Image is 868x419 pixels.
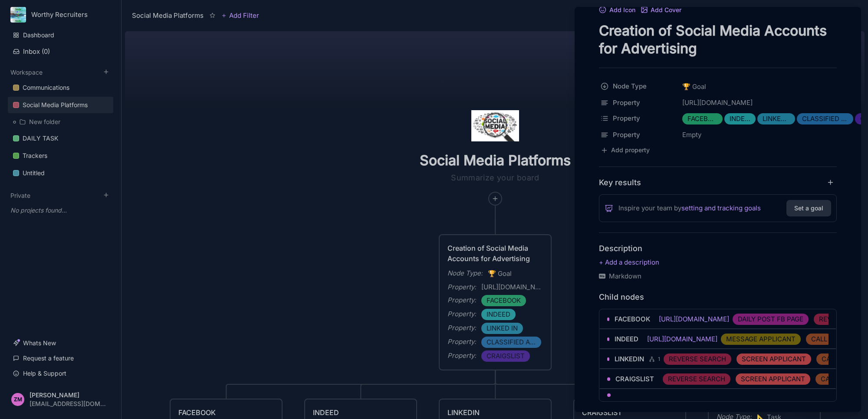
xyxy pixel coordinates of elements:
span: LINKED IN [763,114,790,124]
h4: Child nodes [599,292,644,302]
div: Node Type🏆Goal [599,79,837,95]
span: FACEBOOK [687,114,717,124]
button: Property [596,127,680,143]
div: [URL][DOMAIN_NAME] [647,334,717,344]
span: Property [613,113,670,124]
textarea: node title [599,22,837,57]
button: Add Icon [599,7,635,14]
span: SCREEN APPLICANT [742,354,806,364]
button: add key result [827,178,837,187]
span: REVERSE SEARCH [668,374,725,384]
button: Add property [599,144,651,156]
button: Node Type [596,79,680,94]
button: Add Cover [641,7,682,14]
span: Goal [682,82,706,92]
span: FACEBOOK [615,314,650,324]
span: CLASSIFIED ADS [802,114,848,124]
span: CALL [821,374,837,384]
button: Property [596,95,680,111]
button: Set a goal [786,200,831,216]
div: Markdown [599,271,837,282]
i: 🏆 [682,82,692,91]
span: MESSAGE APPLICANT [726,334,796,344]
span: DAILY POST FB PAGE [738,314,803,324]
a: INDEED[URL][DOMAIN_NAME]MESSAGE APPLICANTCALL [615,334,829,345]
span: Node Type [613,81,670,92]
div: Property[URL][DOMAIN_NAME] [599,95,837,111]
div: PropertyFACEBOOKINDEEDLINKED INCLASSIFIED ADSCRAIGSLIST [599,111,837,127]
h4: Description [599,243,837,253]
a: CRAIGSLISTREVERSE SEARCHSCREEN APPLICANTCALL [615,373,829,385]
div: 1 [649,354,660,364]
span: Property [613,130,670,140]
div: [URL][DOMAIN_NAME] [659,314,729,324]
a: FACEBOOK[URL][DOMAIN_NAME]DAILY POST FB PAGEREVERSE SEARCH [615,314,829,325]
span: CALL [822,354,838,364]
a: setting and tracking goals [681,203,761,213]
div: [URL][DOMAIN_NAME] [682,98,822,108]
h4: Key results [599,177,641,187]
span: CRAIGSLIST [615,374,654,384]
a: LINKEDIN 1REVERSE SEARCHSCREEN APPLICANTCALL [615,354,829,365]
div: PropertyEmpty [599,127,837,143]
span: Property [613,98,670,108]
span: SCREEN APPLICANT [741,374,805,384]
div: Empty [680,127,837,143]
span: Inspire your team by [618,203,761,213]
button: Property [596,111,680,126]
span: CALL [811,334,827,344]
span: INDEED [615,334,638,344]
span: INDEED [730,114,750,124]
span: REVERSE SEARCH [669,354,726,364]
span: LINKEDIN [615,354,644,364]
